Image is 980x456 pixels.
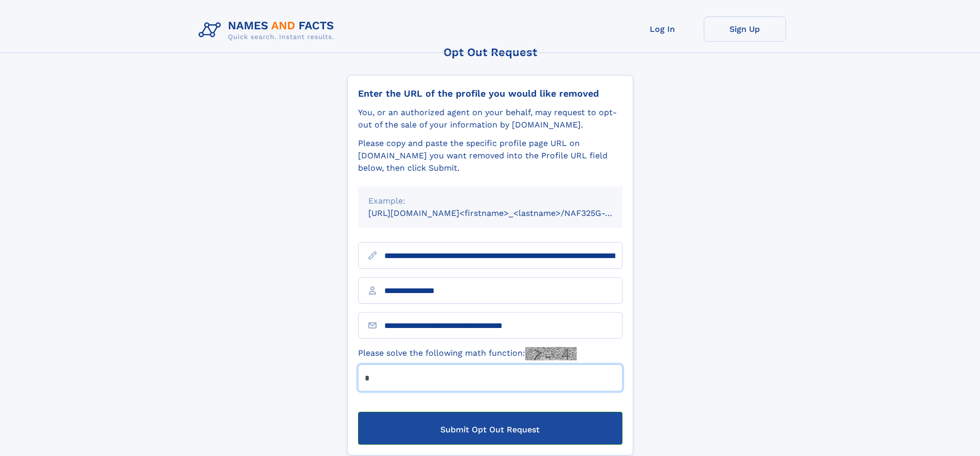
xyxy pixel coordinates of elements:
button: Submit Opt Out Request [358,412,622,445]
div: Please copy and paste the specific profile page URL on [DOMAIN_NAME] you want removed into the Pr... [358,137,622,174]
a: Sign Up [704,16,786,42]
a: Log In [621,16,704,42]
div: You, or an authorized agent on your behalf, may request to opt-out of the sale of your informatio... [358,106,622,131]
div: Example: [368,195,612,207]
small: [URL][DOMAIN_NAME]<firstname>_<lastname>/NAF325G-xxxxxxxx [368,208,642,218]
label: Please solve the following math function: [358,347,577,360]
img: Logo Names and Facts [194,16,343,44]
div: Enter the URL of the profile you would like removed [358,88,622,99]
